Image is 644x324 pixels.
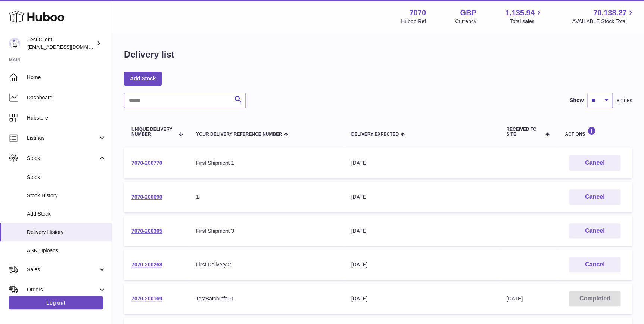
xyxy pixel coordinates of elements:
span: Received to Site [506,127,544,137]
span: Delivery History [27,229,106,236]
h1: Delivery list [124,49,174,61]
span: Delivery Expected [351,132,398,137]
div: TestBatchInfo01 [196,295,336,302]
div: Currency [455,18,476,25]
span: Listings [27,135,98,142]
button: Cancel [569,189,620,205]
span: Hubstore [27,114,106,121]
div: First Delivery 2 [196,261,336,268]
div: 1 [196,194,336,201]
span: Add Stock [27,210,106,217]
span: Your Delivery Reference Number [196,132,282,137]
div: [DATE] [351,295,491,302]
span: entries [616,97,632,104]
span: [DATE] [506,296,523,302]
strong: 7070 [409,8,426,18]
div: [DATE] [351,228,491,235]
a: 70,138.27 AVAILABLE Stock Total [572,8,635,25]
span: [EMAIL_ADDRESS][DOMAIN_NAME] [28,44,110,50]
button: Cancel [569,257,620,272]
span: Stock [27,174,106,181]
span: Total sales [510,18,543,25]
a: Log out [9,296,103,309]
a: Add Stock [124,72,162,85]
span: Orders [27,286,98,293]
div: Huboo Ref [401,18,426,25]
span: ASN Uploads [27,247,106,254]
span: AVAILABLE Stock Total [572,18,635,25]
div: First Shipment 3 [196,228,336,235]
div: Test Client [28,36,95,50]
div: Actions [565,127,625,137]
span: 1,135.94 [505,8,535,18]
label: Show [570,97,584,104]
div: [DATE] [351,261,491,268]
a: 7070-200268 [131,262,162,268]
a: 7070-200305 [131,228,162,234]
button: Cancel [569,155,620,171]
span: Sales [27,266,98,273]
button: Cancel [569,223,620,239]
a: 1,135.94 Total sales [505,8,543,25]
div: [DATE] [351,194,491,201]
span: Dashboard [27,94,106,101]
span: Stock History [27,192,106,199]
div: [DATE] [351,160,491,167]
strong: GBP [460,8,476,18]
a: 7070-200770 [131,160,162,166]
span: Home [27,74,106,81]
span: Stock [27,155,98,162]
a: 7070-200169 [131,296,162,302]
div: First Shipment 1 [196,160,336,167]
span: Unique Delivery Number [131,127,175,137]
a: 7070-200690 [131,194,162,200]
span: 70,138.27 [593,8,626,18]
img: internalAdmin-7070@internal.huboo.com [9,38,20,49]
